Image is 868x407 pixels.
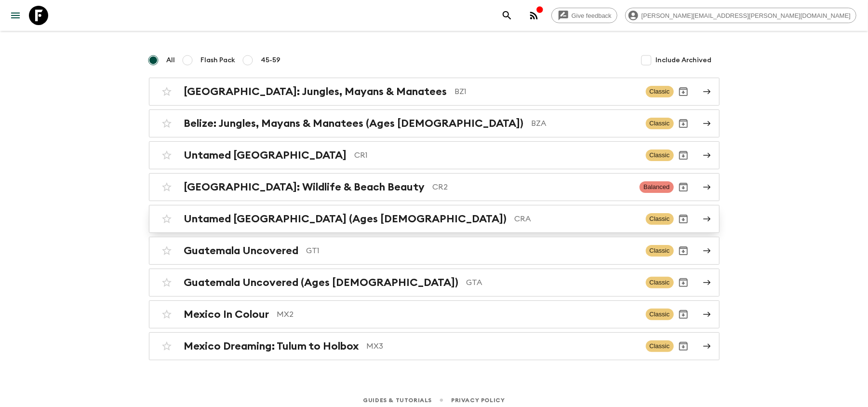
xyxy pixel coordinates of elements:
[149,269,720,297] a: Guatemala Uncovered (Ages [DEMOGRAPHIC_DATA])GTAClassicArchive
[646,340,674,352] span: Classic
[184,340,359,353] h2: Mexico Dreaming: Tulum to Holbox
[656,55,712,65] span: Include Archived
[167,55,175,65] span: All
[363,395,432,406] a: Guides & Tutorials
[674,305,693,324] button: Archive
[566,12,617,19] span: Give feedback
[6,6,25,25] button: menu
[467,277,638,288] p: GTA
[646,277,674,288] span: Classic
[515,213,638,225] p: CRA
[184,244,299,257] h2: Guatemala Uncovered
[355,149,638,161] p: CR1
[367,340,638,352] p: MX3
[201,55,236,65] span: Flash Pack
[646,118,674,129] span: Classic
[674,337,693,356] button: Archive
[646,245,674,257] span: Classic
[184,117,524,130] h2: Belize: Jungles, Mayans & Manatees (Ages [DEMOGRAPHIC_DATA])
[451,395,505,406] a: Privacy Policy
[277,309,638,320] p: MX2
[184,276,459,289] h2: Guatemala Uncovered (Ages [DEMOGRAPHIC_DATA])
[551,8,617,23] a: Give feedback
[674,146,693,165] button: Archive
[149,173,720,201] a: [GEOGRAPHIC_DATA]: Wildlife & Beach BeautyCR2BalancedArchive
[149,78,720,106] a: [GEOGRAPHIC_DATA]: Jungles, Mayans & ManateesBZ1ClassicArchive
[261,55,281,65] span: 45-59
[184,181,425,193] h2: [GEOGRAPHIC_DATA]: Wildlife & Beach Beauty
[532,118,638,129] p: BZA
[636,12,856,19] span: [PERSON_NAME][EMAIL_ADDRESS][PERSON_NAME][DOMAIN_NAME]
[184,308,269,321] h2: Mexico In Colour
[646,149,674,161] span: Classic
[674,177,693,197] button: Archive
[674,82,693,101] button: Archive
[149,300,720,328] a: Mexico In ColourMX2ClassicArchive
[674,273,693,292] button: Archive
[149,237,720,265] a: Guatemala UncoveredGT1ClassicArchive
[646,86,674,97] span: Classic
[184,149,347,162] h2: Untamed [GEOGRAPHIC_DATA]
[149,205,720,233] a: Untamed [GEOGRAPHIC_DATA] (Ages [DEMOGRAPHIC_DATA])CRAClassicArchive
[184,213,507,225] h2: Untamed [GEOGRAPHIC_DATA] (Ages [DEMOGRAPHIC_DATA])
[497,6,517,25] button: search adventures
[640,181,673,193] span: Balanced
[433,181,632,193] p: CR2
[455,86,638,97] p: BZ1
[149,141,720,169] a: Untamed [GEOGRAPHIC_DATA]CR1ClassicArchive
[184,85,447,98] h2: [GEOGRAPHIC_DATA]: Jungles, Mayans & Manatees
[625,8,856,23] div: [PERSON_NAME][EMAIL_ADDRESS][PERSON_NAME][DOMAIN_NAME]
[646,213,674,225] span: Classic
[674,114,693,133] button: Archive
[149,109,720,137] a: Belize: Jungles, Mayans & Manatees (Ages [DEMOGRAPHIC_DATA])BZAClassicArchive
[307,245,638,257] p: GT1
[674,241,693,260] button: Archive
[646,309,674,320] span: Classic
[149,332,720,360] a: Mexico Dreaming: Tulum to HolboxMX3ClassicArchive
[674,209,693,229] button: Archive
